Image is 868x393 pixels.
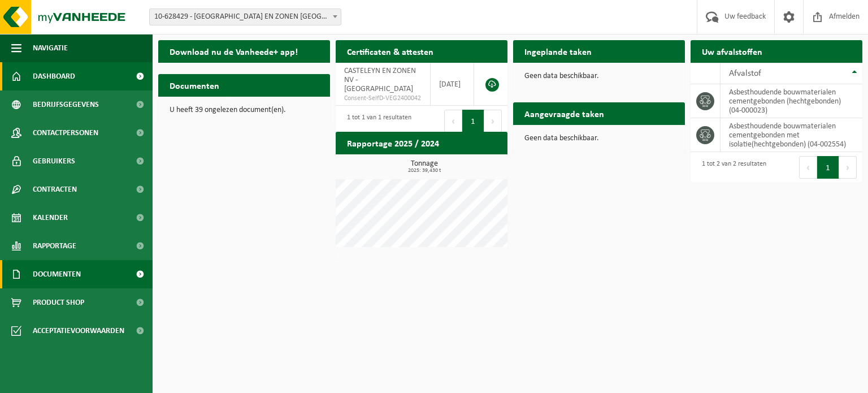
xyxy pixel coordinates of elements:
[729,69,761,78] span: Afvalstof
[33,34,68,62] span: Navigatie
[33,119,98,147] span: Contactpersonen
[839,156,857,179] button: Next
[149,8,341,25] span: 10-628429 - CASTELEYN EN ZONEN NV - MEULEBEKE
[33,90,99,119] span: Bedrijfsgegevens
[344,67,416,93] span: CASTELEYN EN ZONEN NV - [GEOGRAPHIC_DATA]
[33,62,75,90] span: Dashboard
[341,168,507,174] span: 2025: 39,430 t
[344,94,422,103] span: Consent-SelfD-VEG2400042
[484,110,502,132] button: Next
[336,132,450,154] h2: Rapportage 2025 / 2024
[799,156,817,179] button: Previous
[444,110,462,132] button: Previous
[423,154,506,176] a: Bekijk rapportage
[691,40,774,62] h2: Uw afvalstoffen
[462,110,484,132] button: 1
[33,317,124,345] span: Acceptatievoorwaarden
[431,63,474,106] td: [DATE]
[336,40,445,62] h2: Certificaten & attesten
[158,74,231,96] h2: Documenten
[33,147,75,175] span: Gebruikers
[170,106,319,114] p: U heeft 39 ongelezen document(en).
[158,40,309,62] h2: Download nu de Vanheede+ app!
[513,102,615,124] h2: Aangevraagde taken
[33,232,76,260] span: Rapportage
[33,288,84,317] span: Product Shop
[33,175,77,204] span: Contracten
[341,160,507,174] h3: Tonnage
[817,156,839,179] button: 1
[33,260,81,288] span: Documenten
[33,204,68,232] span: Kalender
[721,84,862,118] td: asbesthoudende bouwmaterialen cementgebonden (hechtgebonden) (04-000023)
[150,9,341,25] span: 10-628429 - CASTELEYN EN ZONEN NV - MEULEBEKE
[524,135,674,142] p: Geen data beschikbaar.
[341,109,411,133] div: 1 tot 1 van 1 resultaten
[721,118,862,152] td: asbesthoudende bouwmaterialen cementgebonden met isolatie(hechtgebonden) (04-002554)
[513,40,603,62] h2: Ingeplande taken
[524,72,674,80] p: Geen data beschikbaar.
[696,155,766,180] div: 1 tot 2 van 2 resultaten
